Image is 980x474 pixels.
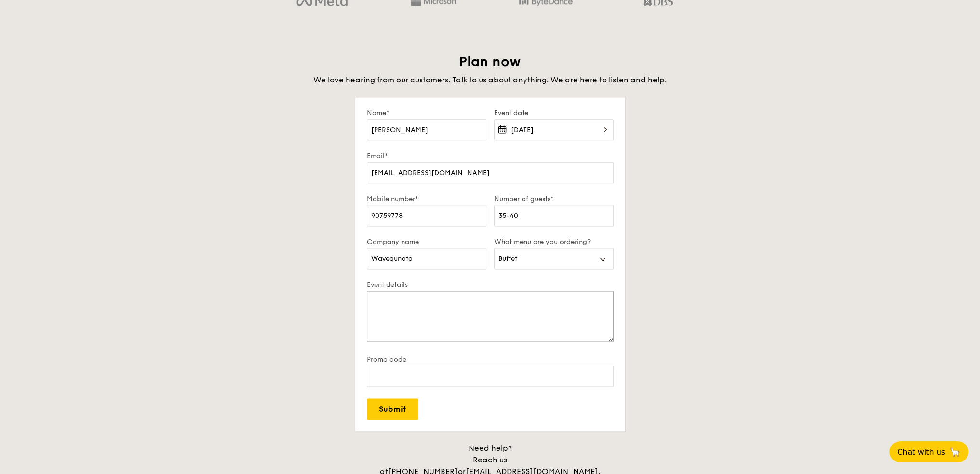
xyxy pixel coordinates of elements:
label: Email* [367,152,614,160]
label: Mobile number* [367,195,486,203]
button: Chat with us🦙 [889,441,968,462]
label: Event details [367,281,614,289]
label: Number of guests* [494,195,614,203]
label: Company name [367,238,486,246]
span: Chat with us [897,447,945,457]
span: Plan now [459,54,521,70]
label: What menu are you ordering? [494,238,614,246]
textarea: Let us know details such as your venue address, event time, preferred menu, dietary requirements,... [367,291,614,342]
label: Event date [494,109,614,117]
span: We love hearing from our customers. Talk to us about anything. We are here to listen and help. [313,75,667,84]
label: Name* [367,109,486,117]
label: Promo code [367,355,614,364]
input: Submit [367,398,418,420]
span: 🦙 [949,447,961,458]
